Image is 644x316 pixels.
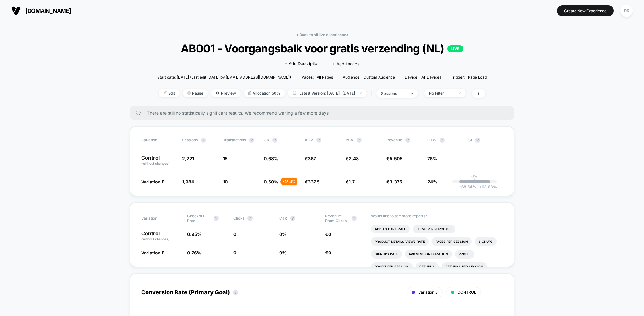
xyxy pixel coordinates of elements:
[371,225,410,233] li: Add To Cart Rate
[390,156,402,161] span: 5,505
[157,75,291,79] span: Start date: [DATE] (Last edit [DATE] by [EMAIL_ADDRESS][DOMAIN_NAME])
[619,4,635,17] button: DR
[249,138,254,143] button: ?
[468,157,503,166] span: ---
[346,156,359,161] span: €
[429,91,454,95] div: No Filter
[325,232,331,237] span: €
[305,138,313,142] span: AOV
[346,138,353,142] span: PSV
[141,214,176,223] span: Variation
[248,91,251,95] img: rebalance
[317,75,333,79] span: all pages
[244,89,285,97] span: Allocation: 50%
[293,91,296,95] img: calendar
[557,5,614,16] button: Create New Experience
[223,138,246,142] span: Transactions
[386,156,402,161] span: €
[371,214,503,218] p: Would like to see more reports?
[432,237,472,246] li: Pages Per Session
[223,156,228,161] span: 15
[187,214,210,223] span: Checkout Rate
[141,155,176,166] p: Control
[475,138,480,143] button: ?
[411,93,413,94] img: end
[279,216,287,221] span: CTR
[182,179,194,184] span: 1,984
[370,89,376,98] span: |
[305,179,320,184] span: €
[352,216,357,221] button: ?
[386,138,402,142] span: Revenue
[290,216,295,221] button: ?
[328,232,331,237] span: 0
[468,75,487,79] span: Page Load
[174,42,470,55] span: AB001 - Voorgangsbalk voor gratis verzending (NL)
[346,179,355,184] span: €
[25,8,71,14] span: [DOMAIN_NAME]
[474,178,475,183] p: |
[281,178,297,185] div: - 25.4 %
[427,179,437,184] span: 24%
[305,156,316,161] span: €
[211,89,241,97] span: Preview
[405,250,452,259] li: Avg Session Duration
[141,179,164,184] span: Variation B
[476,184,497,189] span: 68.88 %
[416,262,439,271] li: Returns
[357,138,362,143] button: ?
[147,110,502,116] span: There are still no statistically significant results. We recommend waiting a few more days
[418,290,438,295] span: Variation B
[285,61,320,67] span: + Add Description
[455,250,474,259] li: Profit
[308,179,320,184] span: 337.5
[201,138,206,143] button: ?
[442,262,487,271] li: Returns Per Session
[421,75,441,79] span: all devices
[620,5,633,17] div: DR
[264,138,269,142] span: CR
[471,174,478,178] p: 0%
[451,75,487,79] div: Trigger:
[164,91,167,95] img: edit
[141,250,164,255] span: Variation B
[427,138,462,143] span: OTW
[381,91,406,96] div: sessions
[343,75,395,79] div: Audience:
[308,156,316,161] span: 367
[405,138,410,143] button: ?
[233,290,238,295] button: ?
[325,214,348,223] span: Revenue From Clicks
[447,45,463,52] p: LIVE
[288,89,367,97] span: Latest Version: [DATE] - [DATE]
[214,216,219,221] button: ?
[427,156,437,161] span: 76%
[264,179,278,184] span: 0.50 %
[141,138,176,143] span: Variation
[332,61,359,66] span: + Add Images
[187,232,202,237] span: 0.95 %
[233,216,244,221] span: Clicks
[187,91,191,95] img: end
[141,237,169,241] span: (without changes)
[316,138,321,143] button: ?
[272,138,277,143] button: ?
[371,250,402,259] li: Signups Rate
[296,32,348,37] a: < Back to all live experiences
[9,6,73,16] button: [DOMAIN_NAME]
[458,290,476,295] span: CONTROL
[459,92,461,94] img: end
[360,92,362,94] img: end
[247,216,253,221] button: ?
[302,75,333,79] div: Pages:
[279,250,286,255] span: 0 %
[440,138,445,143] button: ?
[400,75,446,79] span: Device:
[479,184,482,189] span: +
[349,179,355,184] span: 1.7
[386,179,402,184] span: €
[223,179,228,184] span: 10
[279,232,286,237] span: 0 %
[182,138,198,142] span: Sessions
[390,179,402,184] span: 3,375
